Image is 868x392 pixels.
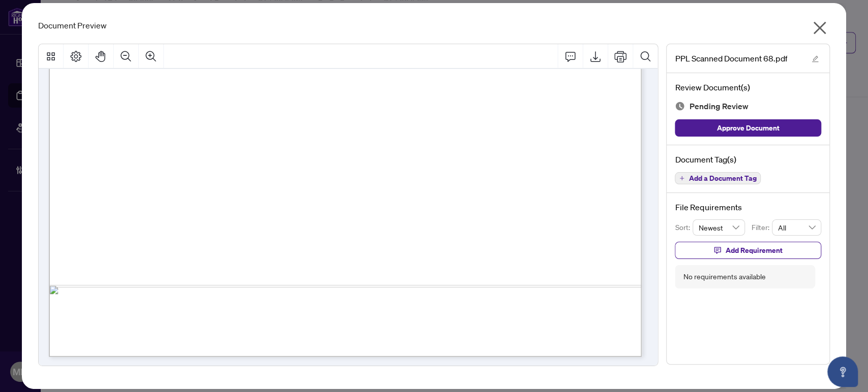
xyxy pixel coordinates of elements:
[778,220,816,235] span: All
[675,201,821,213] h4: File Requirements
[812,20,828,36] span: close
[812,55,819,62] span: edit
[675,52,787,64] span: PPL Scanned Document 68.pdf
[683,271,765,282] div: No requirements available
[689,175,756,182] span: Add a Document Tag
[675,153,821,166] h4: Document Tag(s)
[675,119,821,137] button: Approve Document
[827,356,858,387] button: Open asap
[675,101,685,111] img: Document Status
[699,220,739,235] span: Newest
[717,120,780,136] span: Approve Document
[725,242,782,258] span: Add Requirement
[751,222,771,233] p: Filter:
[38,19,830,31] div: Document Preview
[679,176,684,181] span: plus
[675,172,761,184] button: Add a Document Tag
[689,100,748,113] span: Pending Review
[675,222,693,233] p: Sort:
[675,242,821,259] button: Add Requirement
[675,81,821,93] h4: Review Document(s)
